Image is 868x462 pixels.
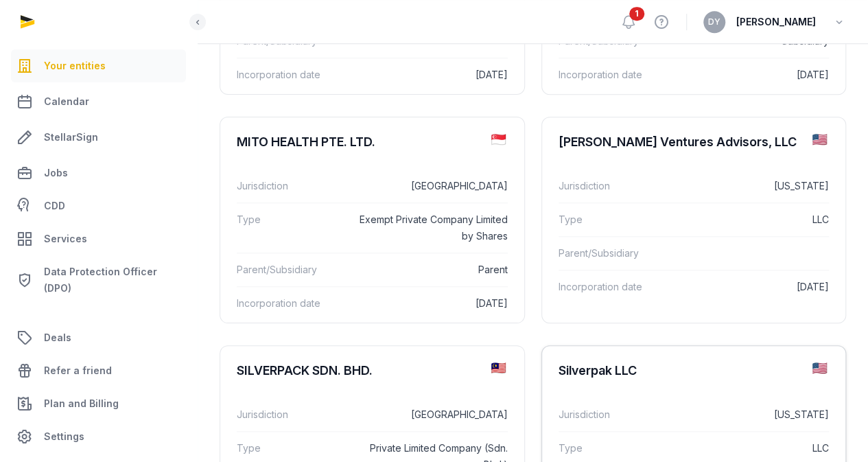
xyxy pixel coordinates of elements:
span: Refer a friend [44,362,112,379]
dt: Jurisdiction [237,178,340,194]
dd: [US_STATE] [673,178,829,194]
dd: [GEOGRAPHIC_DATA] [351,406,507,423]
span: Plan and Billing [44,395,119,412]
dt: Type [559,440,662,457]
a: Data Protection Officer (DPO) [11,258,186,302]
dt: Jurisdiction [559,178,662,194]
div: SILVERPACK SDN. BHD. [237,362,373,379]
span: 1 [629,7,644,21]
a: Jobs [11,157,186,189]
dt: Jurisdiction [559,406,662,423]
span: CDD [44,198,65,214]
dt: Type [237,211,340,244]
img: my.png [491,362,506,373]
dd: Parent [351,262,507,278]
a: Services [11,222,186,255]
div: [PERSON_NAME] Ventures Advisors, LLC [559,134,797,150]
a: StellarSign [11,121,186,154]
span: Calendar [44,93,89,110]
a: Refer a friend [11,354,186,387]
dt: Jurisdiction [237,406,340,423]
dd: Exempt Private Company Limited by Shares [351,211,507,244]
a: Calendar [11,85,186,118]
dt: Parent/Subsidiary [559,245,662,262]
dd: [DATE] [351,295,507,312]
span: [PERSON_NAME] [736,14,816,30]
a: [PERSON_NAME] Ventures Advisors, LLCJurisdiction[US_STATE]TypeLLCParent/SubsidiaryIncorporation d... [542,117,846,314]
img: us.png [812,134,827,145]
span: Settings [44,428,84,445]
dt: Parent/Subsidiary [237,262,340,278]
span: Your entities [44,58,106,74]
a: MITO HEALTH PTE. LTD.Jurisdiction[GEOGRAPHIC_DATA]TypeExempt Private Company Limited by SharesPar... [220,117,524,331]
span: StellarSign [44,129,98,146]
div: Silverpak LLC [559,362,637,379]
a: CDD [11,192,186,220]
button: DY [703,11,725,33]
dt: Incorporation date [559,279,662,295]
div: MITO HEALTH PTE. LTD. [237,134,375,150]
span: Jobs [44,165,68,181]
span: Services [44,231,87,247]
a: Settings [11,420,186,453]
dt: Type [559,211,662,228]
iframe: Chat Widget [621,303,868,462]
span: DY [708,18,720,26]
span: Deals [44,330,71,346]
dd: [GEOGRAPHIC_DATA] [351,178,507,194]
a: Plan and Billing [11,387,186,420]
img: sg.png [491,134,506,145]
dd: [DATE] [351,67,507,83]
a: Deals [11,321,186,354]
dd: [DATE] [673,67,829,83]
dt: Incorporation date [237,67,340,83]
dd: [DATE] [673,279,829,295]
dt: Incorporation date [559,67,662,83]
dd: LLC [673,211,829,228]
span: Data Protection Officer (DPO) [44,264,180,297]
a: Your entities [11,49,186,82]
dt: Incorporation date [237,295,340,312]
